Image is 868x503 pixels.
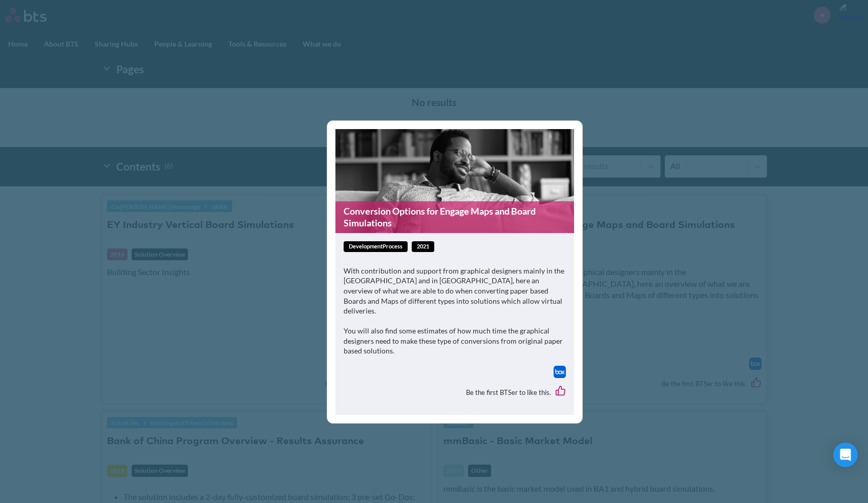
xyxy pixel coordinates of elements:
span: 2021 [412,241,434,252]
a: Download file from Box [554,366,566,378]
div: Be the first BTSer to like this. [344,378,566,407]
div: Open Intercom Messenger [833,443,858,467]
a: Conversion Options for Engage Maps and Board Simulations [335,201,574,234]
p: You will also find some estimates of how much time the graphical designers need to make these typ... [344,326,566,356]
p: With contribution and support from graphical designers mainly in the [GEOGRAPHIC_DATA] and in [GE... [344,266,566,316]
span: developmentProcess [344,241,408,252]
img: Box logo [554,366,566,378]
